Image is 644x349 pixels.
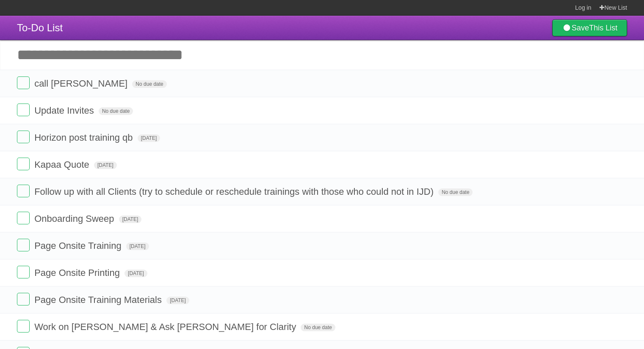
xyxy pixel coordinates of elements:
label: Done [17,266,30,278]
label: Done [17,212,30,224]
span: Kapaa Quote [34,159,91,170]
label: Done [17,104,30,116]
span: To-Do List [17,22,63,33]
label: Done [17,76,30,89]
span: No due date [132,80,166,88]
label: Done [17,131,30,143]
span: Work on [PERSON_NAME] & Ask [PERSON_NAME] for Clarity [34,322,298,332]
span: No due date [438,188,473,196]
span: Page Onsite Training Materials [34,294,164,305]
span: [DATE] [119,215,142,223]
b: This List [589,24,617,32]
span: [DATE] [166,297,189,304]
label: Done [17,320,30,333]
span: Horizon post training qb [34,132,135,143]
span: [DATE] [124,270,147,277]
span: No due date [301,324,335,331]
span: Page Onsite Printing [34,267,122,278]
label: Done [17,293,30,305]
span: Page Onsite Training [34,240,123,251]
span: Update Invites [34,105,96,116]
span: [DATE] [138,134,160,142]
span: [DATE] [94,161,117,169]
span: [DATE] [126,243,149,250]
label: Done [17,158,30,170]
label: Done [17,185,30,197]
span: Onboarding Sweep [34,213,116,224]
span: No due date [99,107,133,115]
a: SaveThis List [552,19,627,36]
span: call [PERSON_NAME] [34,78,130,89]
label: Done [17,239,30,251]
span: Follow up with all Clients (try to schedule or reschedule trainings with those who could not in IJD) [34,186,436,197]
